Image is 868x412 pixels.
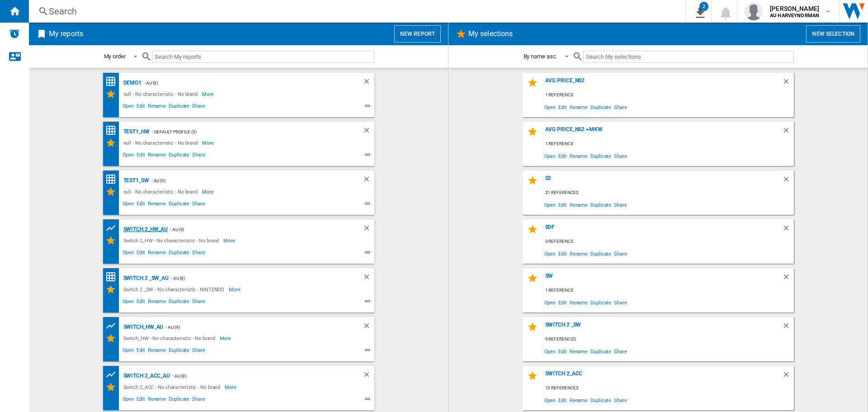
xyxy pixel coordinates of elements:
[770,4,819,13] span: [PERSON_NAME]
[568,150,589,162] span: Rename
[105,223,121,234] div: Product prices grid
[557,101,568,113] span: Edit
[568,296,589,308] span: Rename
[613,296,628,308] span: Share
[782,224,794,236] div: Delete
[363,273,374,284] div: Delete
[105,186,121,197] div: My Selections
[782,126,794,138] div: Delete
[568,199,589,211] span: Rename
[105,284,121,295] div: My Selections
[121,297,136,308] span: Open
[557,247,568,260] span: Edit
[121,273,169,284] div: Switch 2 _SW_AU
[49,5,662,18] div: Search
[150,126,344,137] div: - Default profile (5)
[105,271,121,283] div: Price Matrix
[121,126,150,137] div: test1_HW
[543,383,794,394] div: 10 references
[167,346,191,357] span: Duplicate
[220,333,233,344] span: More
[568,247,589,260] span: Rename
[589,150,613,162] span: Duplicate
[121,346,136,357] span: Open
[202,137,215,148] span: More
[146,151,167,161] span: Rename
[121,102,136,113] span: Open
[524,53,557,60] div: By name asc.
[568,101,589,113] span: Rename
[135,102,146,113] span: Edit
[782,322,794,334] div: Delete
[191,199,207,210] span: Share
[557,394,568,406] span: Edit
[202,89,215,99] span: More
[782,77,794,90] div: Delete
[363,77,374,89] div: Delete
[105,333,121,344] div: My Selections
[191,151,207,161] span: Share
[543,296,557,308] span: Open
[543,370,782,383] div: Switch 2_ACC
[543,322,782,334] div: Switch 2 _SW
[543,345,557,357] span: Open
[105,125,121,136] div: Price Matrix
[9,28,20,39] img: alerts-logo.svg
[543,187,794,199] div: 21 references
[229,284,242,295] span: More
[191,102,207,113] span: Share
[543,101,557,113] span: Open
[543,224,782,236] div: sdf
[121,333,220,344] div: Switch_HW - No characteristic - No brand
[782,175,794,187] div: Delete
[568,345,589,357] span: Rename
[363,175,374,186] div: Delete
[191,395,207,406] span: Share
[363,224,374,235] div: Delete
[135,297,146,308] span: Edit
[770,13,819,19] b: AU HARVEYNORMAN
[225,382,238,393] span: More
[146,199,167,210] span: Rename
[543,150,557,162] span: Open
[589,296,613,308] span: Duplicate
[152,51,374,63] input: Search My reports
[105,382,121,393] div: My Selections
[202,186,215,197] span: More
[135,346,146,357] span: Edit
[121,284,229,295] div: Switch 2 _SW - No characteristic - NINTENDO
[543,77,782,90] div: Avg Price_NS2
[613,101,628,113] span: Share
[105,174,121,185] div: Price Matrix
[557,296,568,308] span: Edit
[121,382,225,393] div: Switch 2_ACC - No characteristic - No brand
[167,102,191,113] span: Duplicate
[121,235,224,246] div: Switch 2_HW - No characteristic - No brand
[543,247,557,260] span: Open
[568,394,589,406] span: Rename
[121,77,142,89] div: Demo1
[191,346,207,357] span: Share
[146,346,167,357] span: Rename
[121,199,136,210] span: Open
[105,235,121,246] div: My Selections
[170,370,344,382] div: - AU (9)
[121,248,136,259] span: Open
[543,236,794,247] div: 0 reference
[543,394,557,406] span: Open
[543,285,794,296] div: 1 reference
[121,151,136,161] span: Open
[167,395,191,406] span: Duplicate
[806,25,860,43] button: New selection
[121,224,168,235] div: Switch 2_HW_AU
[583,51,793,63] input: Search My selections
[135,395,146,406] span: Edit
[121,175,149,186] div: test1_SW
[167,151,191,161] span: Duplicate
[167,297,191,308] span: Duplicate
[135,199,146,210] span: Edit
[105,137,121,148] div: My Selections
[47,25,85,43] h2: My reports
[613,150,628,162] span: Share
[169,273,344,284] div: - AU (9)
